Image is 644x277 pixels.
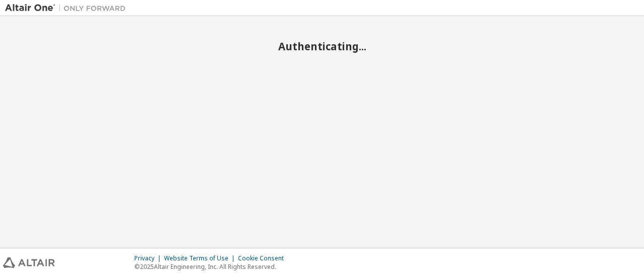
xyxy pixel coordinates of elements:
[238,254,290,262] div: Cookie Consent
[3,257,55,268] img: altair_logo.svg
[5,40,639,53] h2: Authenticating...
[164,254,238,262] div: Website Terms of Use
[134,262,290,271] p: © 2025 Altair Engineering, Inc. All Rights Reserved.
[134,254,164,262] div: Privacy
[5,3,131,13] img: Altair One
